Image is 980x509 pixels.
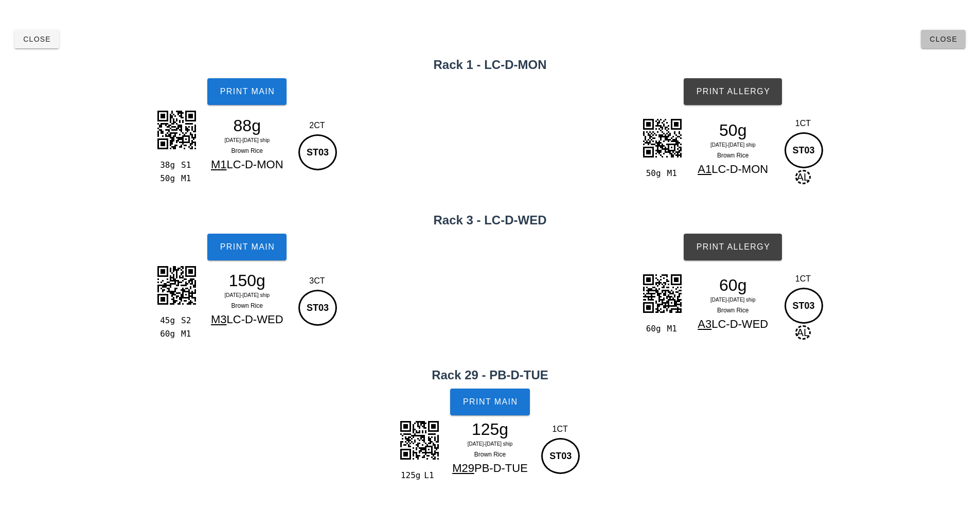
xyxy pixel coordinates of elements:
[688,122,778,138] div: 50g
[663,167,684,180] div: M1
[711,318,768,330] span: LC-D-WED
[177,172,198,185] div: M1
[399,469,420,482] div: 125g
[177,327,198,341] div: M1
[663,322,684,336] div: M1
[202,273,292,288] div: 150g
[298,134,337,170] div: ST03
[219,242,275,252] span: Print Main
[225,137,270,143] span: [DATE]-[DATE] ship
[539,423,581,435] div: 1CT
[202,118,292,133] div: 88g
[785,288,823,324] div: ST03
[696,87,770,96] span: Print Allergy
[696,242,770,252] span: Print Allergy
[452,462,474,475] span: M29
[207,78,287,105] button: Print Main
[921,30,966,48] button: Close
[688,277,778,293] div: 60g
[636,112,688,164] img: 4byDBl44GEtwRkSt3EqkZG9KY10xZpATZ5poCl+6yrm3lnyIKGAhRadDGQAbFJlsZCFFp0MZABsUmWxkIUWnQxkAGxSZbGQhR...
[684,234,782,260] button: Print Allergy
[202,301,292,311] div: Brown Rice
[688,150,778,161] div: Brown Rice
[474,462,528,475] span: PB-D-TUE
[151,259,202,311] img: mtk40Kmboxq0lE7jzOmhAy9BVQkv1kzS2EALV7W6IGviEvJGa18onNEDL0xKP2LpWc0bFXdm7M9+ReoVagep8hMciYuE1ddUg...
[795,325,811,340] span: AL
[225,292,270,298] span: [DATE]-[DATE] ship
[446,422,535,437] div: 125g
[541,438,580,474] div: ST03
[156,172,177,185] div: 50g
[14,30,59,48] button: Close
[23,35,51,43] span: Close
[6,211,974,230] h2: Rack 3 - LC-D-WED
[785,132,823,168] div: ST03
[420,469,441,482] div: L1
[698,318,711,330] span: A3
[782,273,825,285] div: 1CT
[177,159,198,172] div: S1
[711,163,768,175] span: LC-D-MON
[698,163,711,175] span: A1
[642,322,663,336] div: 60g
[211,313,227,326] span: M3
[6,56,974,74] h2: Rack 1 - LC-D-MON
[227,313,283,326] span: LC-D-WED
[227,158,283,171] span: LC-D-MON
[207,234,287,260] button: Print Main
[468,441,512,447] span: [DATE]-[DATE] ship
[929,35,957,43] span: Close
[156,159,177,172] div: 38g
[446,449,535,460] div: Brown Rice
[636,268,688,319] img: bLc8GsiVb30MG0qftlmcD2ZKt7yED6dN2y7OBbMnW95CB9Gm75dlAtmTre+gLsVwLPu49jIYAAAAASUVORK5CYII=
[296,119,338,132] div: 2CT
[462,397,518,407] span: Print Main
[450,389,529,415] button: Print Main
[6,366,974,384] h2: Rack 29 - PB-D-TUE
[296,275,338,287] div: 3CT
[782,117,825,130] div: 1CT
[684,78,782,105] button: Print Allergy
[151,104,202,155] img: WzdhEQdS+ZJFNG4gz5BEDJFjkHlXZQ2bUcrUMqhMR8ZlMg6rwS0oW2Zw67RgIUDUz1hnIa4HTTR3wQyZXjcNqcJGRXH1m6Ukd...
[298,290,337,326] div: ST03
[211,158,227,171] span: M1
[177,314,198,327] div: S2
[202,146,292,156] div: Brown Rice
[710,142,755,148] span: [DATE]-[DATE] ship
[394,414,445,466] img: cdUiEpC19iokqnKEbFXF16ClV0hxAmxUbU5hAyoko2ckOBkWAhREY79FAJTkjXlKX+EEAghCKZ9RiFkH9bIUwhBMO0zCiH7sE...
[710,297,755,303] span: [DATE]-[DATE] ship
[795,170,811,184] span: AL
[219,87,275,96] span: Print Main
[688,305,778,315] div: Brown Rice
[642,167,663,180] div: 50g
[156,327,177,341] div: 60g
[156,314,177,327] div: 45g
